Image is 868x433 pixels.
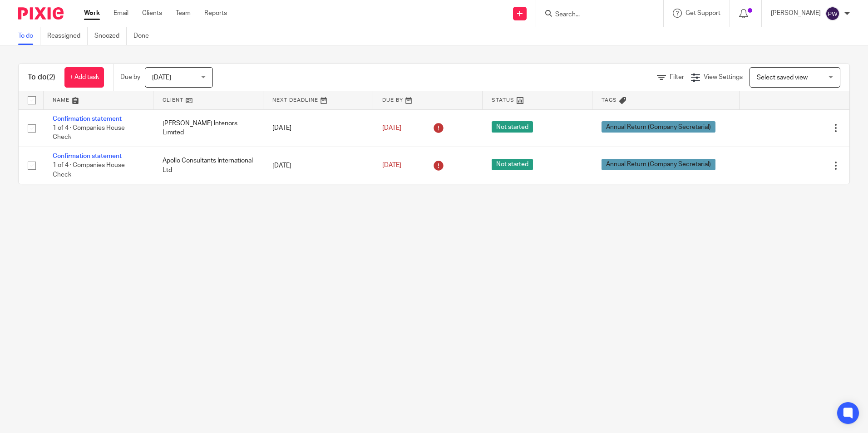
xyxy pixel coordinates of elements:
[142,9,162,18] a: Clients
[602,121,715,133] span: Annual Return (Company Secretarial)
[18,27,40,45] a: To do
[771,9,821,18] p: [PERSON_NAME]
[47,74,55,81] span: (2)
[602,159,715,170] span: Annual Return (Company Secretarial)
[263,147,373,184] td: [DATE]
[492,159,533,170] span: Not started
[382,125,401,131] span: [DATE]
[153,147,263,184] td: Apollo Consultants International Ltd
[757,74,808,81] span: Select saved view
[28,73,55,82] h1: To do
[53,125,125,141] span: 1 of 4 · Companies House Check
[263,109,373,147] td: [DATE]
[382,162,401,169] span: [DATE]
[94,27,127,45] a: Snoozed
[670,74,684,80] span: Filter
[47,27,88,45] a: Reassigned
[84,9,100,18] a: Work
[113,9,128,18] a: Email
[133,27,156,45] a: Done
[176,9,191,18] a: Team
[825,6,840,21] img: svg%3E
[554,11,636,19] input: Search
[152,74,171,81] span: [DATE]
[492,121,533,133] span: Not started
[120,73,140,82] p: Due by
[64,67,104,88] a: + Add task
[53,153,122,159] a: Confirmation statement
[153,109,263,147] td: [PERSON_NAME] Interiors Limited
[204,9,227,18] a: Reports
[602,98,617,103] span: Tags
[704,74,743,80] span: View Settings
[53,116,122,122] a: Confirmation statement
[686,10,720,16] span: Get Support
[53,162,125,178] span: 1 of 4 · Companies House Check
[18,7,64,20] img: Pixie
